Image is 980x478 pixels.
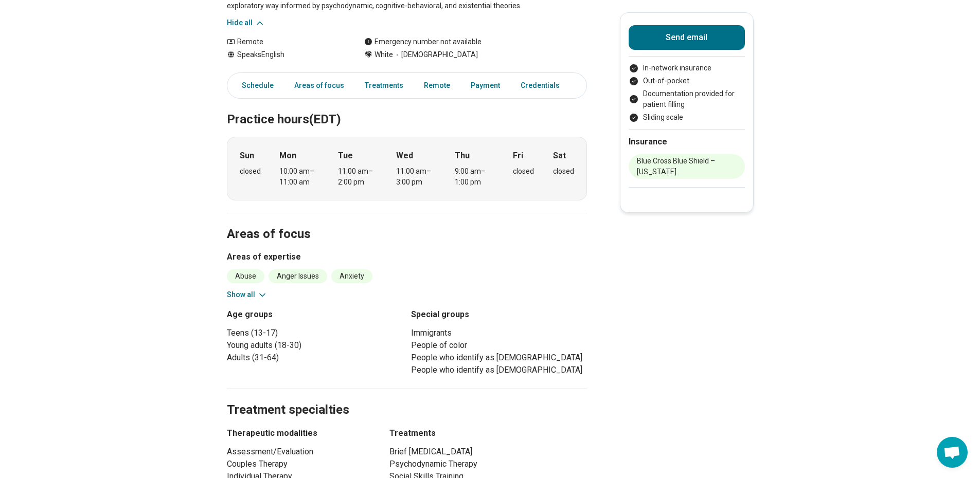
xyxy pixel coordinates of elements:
h3: Therapeutic modalities [227,427,371,439]
strong: Wed [396,150,413,162]
li: Young adults (18-30) [227,339,403,352]
div: 9:00 am – 1:00 pm [455,166,494,188]
li: Assessment/Evaluation [227,446,371,458]
h3: Special groups [411,308,587,321]
h2: Practice hours (EDT) [227,86,587,128]
a: Schedule [229,75,280,96]
span: White [375,49,393,60]
li: Adults (31-64) [227,352,403,364]
strong: Sat [553,150,566,162]
a: Treatments [359,75,409,96]
li: Psychodynamic Therapy [389,458,587,470]
li: Blue Cross Blue Shield – [US_STATE] [629,154,745,179]
li: Anxiety [331,269,372,283]
ul: Payment options [629,63,745,123]
li: Out-of-pocket [629,76,745,86]
li: People who identify as [DEMOGRAPHIC_DATA] [411,364,587,376]
li: Immigrants [411,327,587,339]
li: Teens (13-17) [227,327,403,339]
li: Abuse [227,269,264,283]
div: Emergency number not available [364,36,482,47]
strong: Thu [455,150,470,162]
button: Send email [629,25,745,50]
li: Couples Therapy [227,458,371,470]
div: closed [553,166,574,177]
a: Credentials [514,75,572,96]
li: Documentation provided for patient filling [629,88,745,110]
a: Payment [465,75,506,96]
li: People who identify as [DEMOGRAPHIC_DATA] [411,352,587,364]
a: Areas of focus [288,75,350,96]
div: closed [513,166,534,177]
div: Remote [227,36,344,47]
strong: Fri [513,150,523,162]
div: 11:00 am – 2:00 pm [338,166,378,188]
h2: Insurance [629,136,745,148]
button: Show all [227,289,268,300]
div: Open chat [937,437,968,468]
div: 10:00 am – 11:00 am [279,166,319,188]
li: Anger Issues [269,269,327,283]
h3: Areas of expertise [227,251,587,263]
li: Brief [MEDICAL_DATA] [389,446,587,458]
span: [DEMOGRAPHIC_DATA] [393,49,478,60]
div: Speaks English [227,49,344,60]
button: Hide all [227,17,265,28]
h2: Treatment specialties [227,377,587,419]
li: Sliding scale [629,112,745,123]
h3: Treatments [389,427,587,439]
h3: Age groups [227,308,403,321]
a: Remote [418,75,456,96]
strong: Tue [338,150,353,162]
li: In-network insurance [629,63,745,73]
strong: Sun [240,150,254,162]
h2: Areas of focus [227,201,587,243]
li: People of color [411,339,587,352]
div: When does the program meet? [227,137,587,200]
strong: Mon [279,150,296,162]
div: 11:00 am – 3:00 pm [396,166,436,188]
div: closed [240,166,261,177]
